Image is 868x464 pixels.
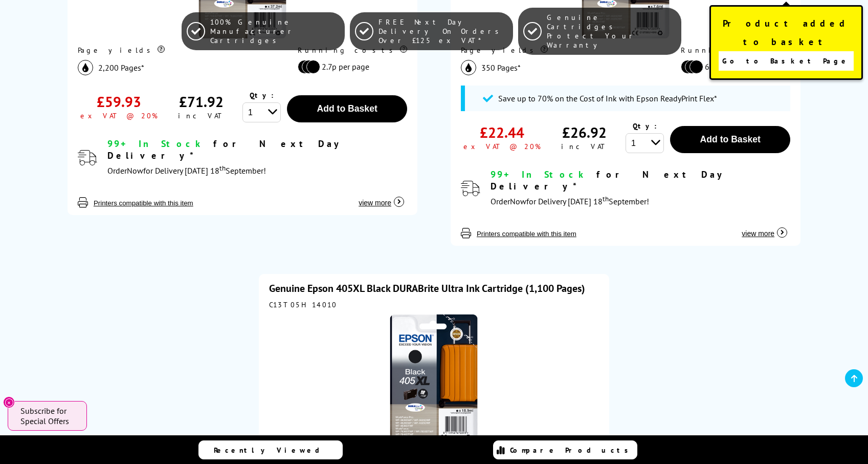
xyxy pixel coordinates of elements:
[633,121,657,131] span: Qty:
[98,62,144,73] span: 2,200 Pages*
[491,168,588,180] span: 99+ In Stock
[742,229,774,238] span: view more
[670,126,790,153] button: Add to Basket
[287,95,407,122] button: Add to Basket
[498,93,717,103] span: Save up to 70% on the Cost of Ink with Epson ReadyPrint Flex*
[269,300,598,309] div: C13T05H14010
[107,165,266,176] span: Order for Delivery [DATE] 18 September!
[127,165,143,176] span: Now
[562,123,607,142] div: £26.92
[214,446,330,455] span: Recently Viewed
[739,219,790,238] button: view more
[481,62,521,73] span: 350 Pages*
[355,188,407,207] button: view more
[78,60,93,75] img: black_icon.svg
[709,5,863,80] div: Product added to basket
[491,196,649,206] span: Order for Delivery [DATE] 18 September!
[178,111,225,120] div: inc VAT
[250,91,274,100] span: Qty:
[722,54,850,68] span: Go to Basket Page
[491,168,727,192] span: for Next Day Delivery*
[700,134,761,144] span: Add to Basket
[317,103,377,114] span: Add to Basket
[561,142,608,151] div: inc VAT
[269,282,585,295] a: Genuine Epson 405XL Black DURABrite Ultra Ink Cartridge (1,100 Pages)
[681,60,785,74] li: 6.4p per page
[210,17,340,45] span: 100% Genuine Manufacturer Cartridges
[198,440,343,459] a: Recently Viewed
[20,406,77,426] span: Subscribe for Special Offers
[3,396,15,408] button: Close
[359,199,391,207] span: view more
[463,142,541,151] div: ex VAT @ 20%
[107,138,205,150] span: 99+ In Stock
[510,446,634,455] span: Compare Products
[97,92,141,111] div: £59.93
[474,229,580,238] button: Printers compatible with this item
[179,92,224,111] div: £71.92
[461,60,476,75] img: black_icon.svg
[379,17,508,45] span: FREE Next Day Delivery On Orders Over £125 ex VAT*
[219,163,226,173] sup: th
[91,199,196,207] button: Printers compatible with this item
[80,111,158,120] div: ex VAT @ 20%
[547,13,676,50] span: Genuine Cartridges Protect Your Warranty
[719,51,854,71] a: Go to Basket Page
[370,314,498,442] img: Epson 405XL Black DURABrite Ultra Ink Cartridge (1,100 Pages)
[480,123,524,142] div: £22.44
[510,196,526,206] span: Now
[107,138,344,161] span: for Next Day Delivery*
[603,194,609,203] sup: th
[107,138,407,178] div: modal_delivery
[298,60,402,74] li: 2.7p per page
[493,440,637,459] a: Compare Products
[491,168,790,209] div: modal_delivery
